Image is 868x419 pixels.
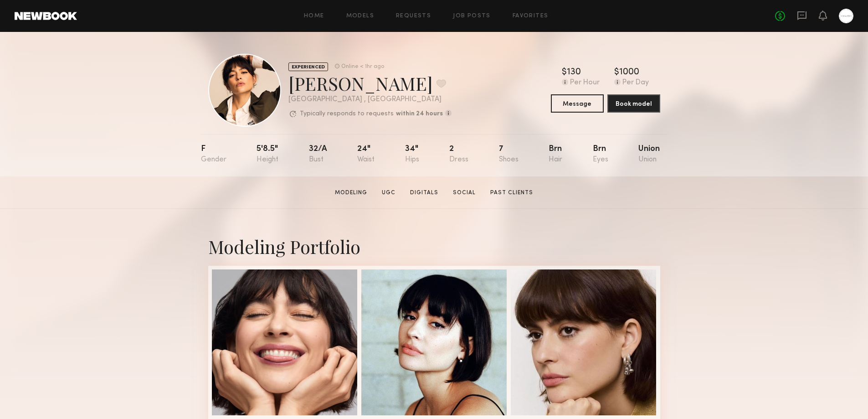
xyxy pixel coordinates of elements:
[562,68,567,77] div: $
[549,145,562,164] div: Brn
[449,189,479,197] a: Social
[619,68,639,77] div: 1000
[499,145,519,164] div: 7
[331,189,371,197] a: Modeling
[622,79,649,87] div: Per Day
[607,94,660,113] button: Book model
[593,145,608,164] div: Brn
[201,145,226,164] div: F
[453,13,491,19] a: Job Posts
[614,68,619,77] div: $
[300,111,394,117] p: Typically responds to requests
[513,13,549,19] a: Favorites
[567,68,581,77] div: 130
[570,79,600,87] div: Per Hour
[288,71,452,95] div: [PERSON_NAME]
[357,145,375,164] div: 24"
[551,94,604,113] button: Message
[378,189,399,197] a: UGC
[304,13,324,19] a: Home
[341,64,384,70] div: Online < 1hr ago
[638,145,660,164] div: Union
[288,62,328,71] div: EXPERIENCED
[257,145,278,164] div: 5'8.5"
[396,13,431,19] a: Requests
[396,111,443,117] b: within 24 hours
[346,13,374,19] a: Models
[487,189,537,197] a: Past Clients
[288,96,452,103] div: [GEOGRAPHIC_DATA] , [GEOGRAPHIC_DATA]
[406,189,442,197] a: Digitals
[208,234,660,259] div: Modeling Portfolio
[449,145,468,164] div: 2
[405,145,419,164] div: 34"
[309,145,327,164] div: 32/a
